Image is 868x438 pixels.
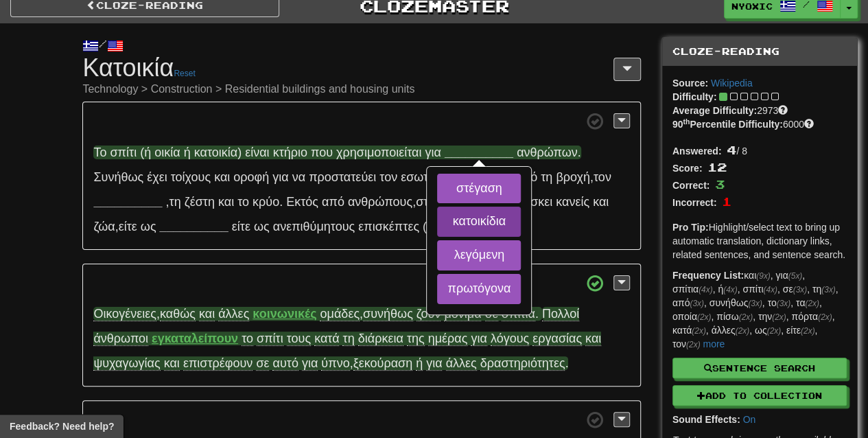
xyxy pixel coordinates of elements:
button: Add to Collection [672,385,847,406]
span: τον [379,170,397,184]
strong: Difficulty: [672,91,717,102]
span: τους [287,332,311,346]
span: ανθρώπων [517,146,578,159]
span: ή [184,146,191,159]
span: διάρκεια [358,332,403,346]
span: το [242,332,253,346]
span: για [471,332,486,346]
span: άλλες [446,356,477,371]
em: (2x) [772,312,786,322]
span: για [272,170,288,184]
span: αυτό [272,356,298,371]
em: (2x) [801,326,814,336]
span: οροφή [233,170,269,184]
strong: κοινωνικές [253,307,316,321]
a: Wikipedia [711,78,753,89]
em: (2x) [818,312,832,322]
span: , . [93,332,601,371]
em: (2x) [735,326,749,336]
em: (4x) [723,285,737,295]
strong: Score: [672,163,703,174]
span: από [322,195,344,209]
span: , , [93,195,609,233]
span: (π [423,220,435,233]
span: το [237,195,249,209]
span: κατοικία) [194,146,242,159]
span: ανεπιθύμητους [273,220,355,233]
span: ξεκούραση [353,356,412,371]
span: (ή [140,146,151,159]
span: ημέρας [428,332,468,346]
button: πρωτόγονα [437,274,521,304]
span: είτε [232,220,250,233]
em: (3x) [793,285,806,295]
strong: Frequency List: [672,270,744,281]
strong: __________ [93,195,162,209]
span: τοίχους [171,170,211,184]
div: 2973 [672,104,847,117]
em: (4x) [699,285,712,295]
button: στέγαση [437,174,521,204]
span: ζουν [417,307,441,321]
span: σπίτι [257,332,283,346]
em: (2x) [692,326,705,336]
span: για [426,356,442,371]
sup: th [683,117,690,126]
a: Reset [174,69,195,78]
small: Technology > Construction > Residential buildings and housing units [82,84,640,95]
em: (2x) [805,299,819,308]
span: και [164,356,180,371]
span: , . [320,307,538,321]
strong: Average Difficulty: [672,105,757,116]
span: στα [416,195,435,209]
em: (2x) [738,312,752,322]
span: καθώς [160,307,196,321]
span: άνθρωποι [93,332,148,346]
em: (3x) [776,299,790,308]
div: / 8 [672,141,847,159]
span: , [93,307,253,321]
span: ομάδες [320,307,360,321]
strong: 90 Percentile Difficulty: [672,119,783,130]
div: / [82,37,640,54]
button: Sentence Search [672,358,847,378]
span: Συνήθως [93,170,143,184]
div: 6000 [672,117,847,131]
span: εργασίας [532,332,582,346]
span: σπίτι [110,146,137,159]
em: (3x) [821,285,835,295]
span: Εκτός [286,195,318,209]
span: ως [141,220,156,233]
span: και [218,195,234,209]
strong: Pro Tip: [672,222,709,233]
em: (3x) [690,299,703,308]
span: συνήθως [363,307,413,321]
span: και [585,332,601,346]
span: κτήριο [273,146,307,159]
strong: Answered: [672,146,722,157]
a: On [742,414,755,425]
strong: Incorrect: [672,197,717,208]
h1: Κατοικία [82,54,640,95]
span: ως [254,220,270,233]
em: (2x) [766,326,780,336]
span: και [199,307,215,321]
span: να [292,170,305,184]
span: τον [594,170,611,184]
em: (3x) [748,299,762,308]
span: , . [166,195,283,209]
span: οικία [154,146,180,159]
span: 12 [707,159,727,174]
span: Open feedback widget [10,419,114,433]
span: εσωτερικό [401,170,456,184]
span: είτε [119,220,137,233]
span: 1 [722,194,731,209]
p: Highlight/select text to bring up automatic translation, dictionary links, related sentences, and... [672,220,847,262]
p: και , για , σπίτια , ή , σπίτι , σε , τη , από , συνήθως , το , τα , οποία , πίσω , την , πόρτα ,... [672,268,847,351]
span: 3 [715,176,725,192]
span: ανθρώπους [348,195,412,209]
span: σε [256,356,269,371]
span: Πολλοί [542,307,579,321]
span: ζώα [93,220,115,233]
em: (5x) [788,271,802,281]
